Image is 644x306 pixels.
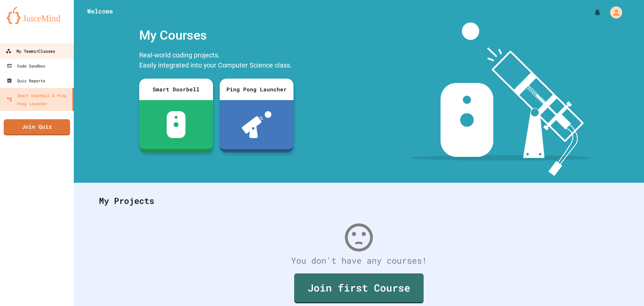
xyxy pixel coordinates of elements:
div: Smart Doorbell & Ping Pong Launcher [7,91,70,107]
div: Real-world coding projects. Easily integrated into your Computer Science class. [136,48,297,74]
div: My Courses [136,23,297,48]
img: logo-orange.svg [7,7,67,24]
div: Code Sandbox [7,62,45,70]
div: Quiz Reports [7,77,45,85]
div: Smart Doorbell [139,79,213,100]
img: sdb-white.svg [167,111,186,138]
div: My Projects [92,188,626,214]
a: Join Quiz [4,119,70,135]
div: My Account [603,5,624,20]
img: ppl-with-ball.png [242,111,272,138]
div: You don't have any courses! [92,254,626,267]
div: Ping Pong Launcher [220,79,293,100]
a: Join first Course [294,273,424,303]
img: banner-image-my-projects.png [412,23,591,176]
div: My Teams/Classes [6,47,55,55]
div: My Notifications [581,7,603,18]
